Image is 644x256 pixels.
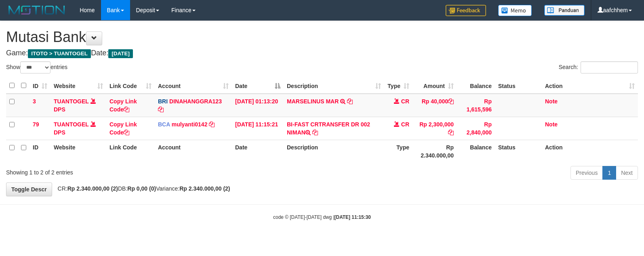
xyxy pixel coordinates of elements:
a: Copy mulyanti0142 to clipboard [209,121,215,128]
th: ID [29,140,51,163]
th: ID: activate to sort column ascending [29,78,51,94]
a: Previous [570,166,603,180]
span: CR [401,121,409,128]
div: Showing 1 to 2 of 2 entries [6,165,262,176]
th: Rp 2.340.000,00 [412,140,457,163]
td: BI-FAST CRTRANSFER DR 002 NIMAN [284,117,384,140]
a: mulyanti0142 [172,121,208,128]
a: Copy DINAHANGGRA123 to clipboard [158,106,164,113]
th: Amount: activate to sort column ascending [412,78,457,94]
a: TUANTOGEL [54,121,89,128]
img: MOTION_logo.png [6,4,67,16]
th: Status [495,140,542,163]
th: Type: activate to sort column ascending [384,78,412,94]
img: Feedback.jpg [446,5,486,16]
h4: Game: Date: [6,49,638,57]
a: Copy Rp 2,300,000 to clipboard [448,129,454,136]
strong: Rp 2.340.000,00 (2) [67,185,118,192]
th: Type [384,140,412,163]
a: Copy Rp 40,000 to clipboard [448,98,454,105]
a: 1 [602,166,616,180]
span: CR: DB: Variance: [54,185,230,192]
td: DPS [51,117,106,140]
td: Rp 40,000 [412,94,457,117]
th: Description: activate to sort column ascending [284,78,384,94]
th: Description [284,140,384,163]
small: code © [DATE]-[DATE] dwg | [273,214,371,220]
a: DINAHANGGRA123 [169,98,222,105]
label: Show entries [6,61,67,73]
td: Rp 2,840,000 [457,117,495,140]
td: Rp 2,300,000 [412,117,457,140]
th: Date: activate to sort column descending [232,78,284,94]
td: [DATE] 01:13:20 [232,94,284,117]
th: Action: activate to sort column ascending [542,78,638,94]
th: Link Code [106,140,155,163]
th: Account: activate to sort column ascending [155,78,232,94]
a: Note [545,98,558,105]
th: Website: activate to sort column ascending [51,78,106,94]
span: ITOTO > TUANTOGEL [28,49,91,58]
th: Link Code: activate to sort column ascending [106,78,155,94]
th: Website [51,140,106,163]
input: Search: [581,61,638,73]
th: Account [155,140,232,163]
span: CR [401,98,409,105]
span: BCA [158,121,170,128]
th: Balance [457,140,495,163]
span: 79 [33,121,39,128]
label: Search: [559,61,638,73]
img: Button%20Memo.svg [498,5,532,16]
a: MARSELINUS MAR [287,98,339,105]
span: [DATE] [108,49,133,58]
a: Note [545,121,558,128]
th: Status [495,78,542,94]
span: BRI [158,98,168,105]
a: Next [616,166,638,180]
th: Date [232,140,284,163]
a: Copy Link Code [109,98,137,113]
a: Copy BI-FAST CRTRANSFER DR 002 NIMAN to clipboard [312,129,318,136]
td: [DATE] 11:15:21 [232,117,284,140]
a: Copy Link Code [109,121,137,136]
select: Showentries [20,61,51,73]
a: Toggle Descr [6,183,52,196]
td: DPS [51,94,106,117]
th: Action [542,140,638,163]
td: Rp 1,615,596 [457,94,495,117]
th: Balance [457,78,495,94]
strong: [DATE] 11:15:30 [335,214,371,220]
strong: Rp 0,00 (0) [127,185,156,192]
a: TUANTOGEL [54,98,89,105]
h1: Mutasi Bank [6,29,638,45]
span: 3 [33,98,36,105]
strong: Rp 2.340.000,00 (2) [179,185,230,192]
img: panduan.png [544,5,585,16]
a: Copy MARSELINUS MAR to clipboard [347,98,353,105]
